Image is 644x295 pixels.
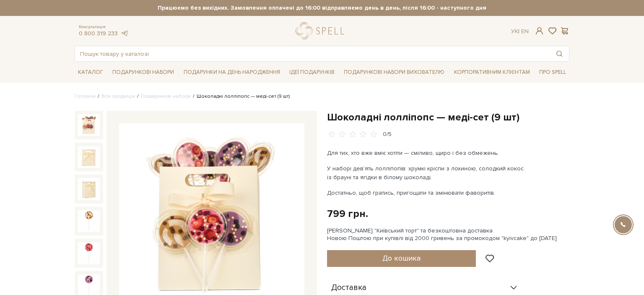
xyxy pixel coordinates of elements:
[75,93,96,99] a: Головна
[75,46,550,61] input: Пошук товару у каталозі
[327,164,524,182] p: У наборі дев’ять лолліпопів: хрумкі кріспи з лохиною, солодкий кокос із брауні та ягідки в білому...
[327,149,524,157] p: Для тих, хто вже вміє хотіти — сміливо, щиро і без обмежень.
[191,93,290,100] li: Шоколадні лолліпопс — меді-сет (9 шт)
[78,114,100,136] img: Шоколадні лолліпопс — меді-сет (9 шт)
[327,227,569,242] div: [PERSON_NAME] "Київський торт" та безкоштовна доставка Новою Поштою при купівлі від 2000 гривень ...
[327,250,476,267] button: До кошика
[180,66,283,79] a: Подарунки на День народження
[340,65,448,79] a: Подарункові набори вихователю
[109,66,177,79] a: Подарункові набори
[78,210,100,232] img: Шоколадні лолліпопс — меді-сет (9 шт)
[550,46,569,61] button: Пошук товару у каталозі
[79,24,128,30] span: Консультація:
[75,66,106,79] a: Каталог
[120,30,128,37] a: telegram
[536,66,569,79] a: Про Spell
[511,28,529,35] div: Ук
[79,30,118,37] a: 0 800 319 233
[286,66,338,79] a: Ідеї подарунків
[382,253,421,263] span: До кошика
[518,28,519,35] span: |
[101,93,135,99] a: Вся продукція
[78,178,100,200] img: Шоколадні лолліпопс — меді-сет (9 шт)
[75,4,569,12] strong: Працюємо без вихідних. Замовлення оплачені до 16:00 відправляємо день в день, після 16:00 - насту...
[296,22,348,39] a: logo
[383,131,392,138] div: 0/5
[327,111,569,124] h1: Шоколадні лолліпопс — меді-сет (9 шт)
[327,207,368,220] div: 799 грн.
[78,146,100,168] img: Шоколадні лолліпопс — меді-сет (9 шт)
[521,28,529,35] a: En
[331,284,366,292] span: Доставка
[78,242,100,264] img: Шоколадні лолліпопс — меді-сет (9 шт)
[141,93,191,99] a: Подарункові набори
[451,65,533,79] a: Корпоративним клієнтам
[327,188,524,197] p: Достатньо, щоб гратись, пригощати та змінювати фаворитів.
